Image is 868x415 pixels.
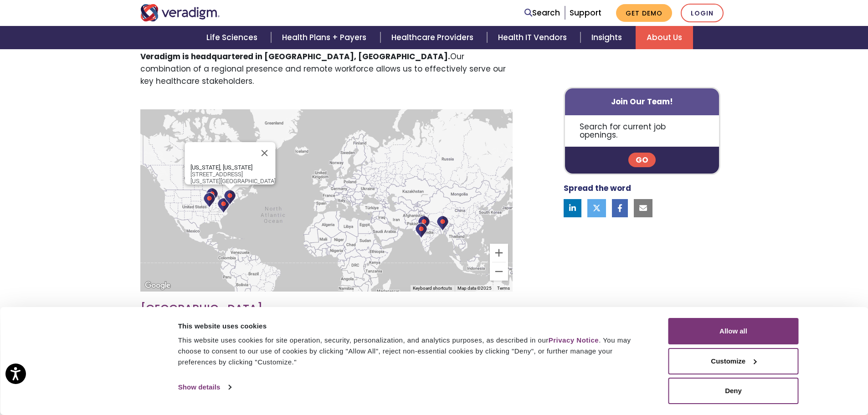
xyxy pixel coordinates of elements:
[140,51,513,88] p: Our combination of a regional presence and remote workforce allows us to effectively serve our ke...
[549,336,599,344] a: Privacy Notice
[580,26,636,49] a: Insights
[565,115,719,147] p: Search for current job openings.
[271,26,380,49] a: Health Plans + Payers
[413,285,452,292] button: Keyboard shortcuts
[628,153,656,168] a: Go
[140,302,513,316] h3: [GEOGRAPHIC_DATA]
[668,318,799,344] button: Allow all
[636,26,693,49] a: About Us
[490,244,508,262] button: Zoom in
[668,378,799,404] button: Deny
[611,96,673,107] strong: Join Our Team!
[178,321,648,332] div: This website uses cookies
[487,26,580,49] a: Health IT Vendors
[524,7,560,19] a: Search
[570,7,601,18] a: Support
[380,26,487,49] a: Healthcare Providers
[490,262,508,281] button: Zoom out
[195,26,271,49] a: Life Sciences
[140,51,450,62] strong: Veradigm is headquartered in [GEOGRAPHIC_DATA], [GEOGRAPHIC_DATA].
[140,4,220,21] img: Veradigm logo
[616,4,672,22] a: Get Demo
[457,286,492,291] span: Map data ©2025
[190,164,276,184] div: [STREET_ADDRESS] [US_STATE][GEOGRAPHIC_DATA]
[178,335,648,368] div: This website uses cookies for site operation, security, personalization, and analytics purposes, ...
[190,164,252,171] strong: [US_STATE], [US_STATE]
[497,286,510,291] a: Terms (opens in new tab)
[143,280,173,292] img: Google
[681,4,724,22] a: Login
[564,183,631,194] strong: Spread the word
[143,280,173,292] a: Open this area in Google Maps (opens a new window)
[254,142,276,164] button: Close
[178,380,231,394] a: Show details
[668,348,799,374] button: Customize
